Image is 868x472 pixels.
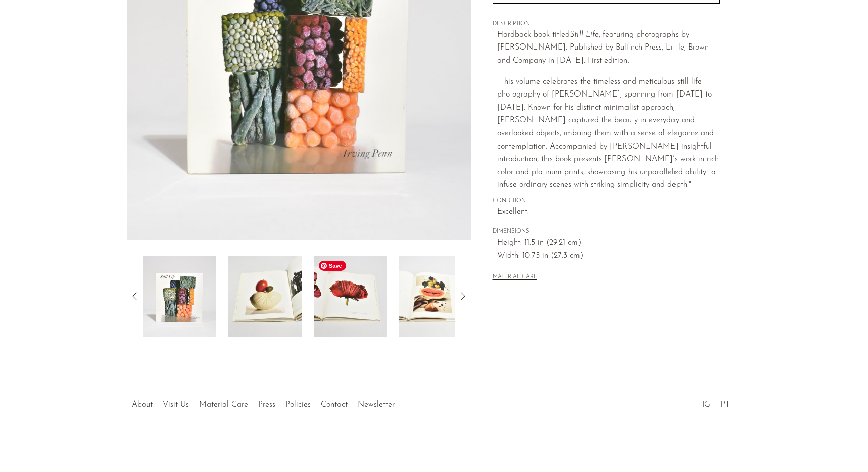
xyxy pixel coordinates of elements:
[321,401,348,409] a: Contact
[720,401,730,409] a: PT
[493,274,537,281] button: MATERIAL CARE
[163,401,189,409] a: Visit Us
[702,401,710,409] a: IG
[228,256,302,337] img: Still Life
[697,393,735,412] ul: Social Medias
[319,261,346,271] span: Save
[493,20,720,29] span: DESCRIPTION
[132,401,153,409] a: About
[493,197,720,206] span: CONDITION
[399,256,472,337] img: Still Life
[497,29,720,68] p: Hardback book titled , featuring photographs by [PERSON_NAME]. Published by Bulfinch Press, Littl...
[497,206,720,219] span: Excellent.
[497,237,720,250] span: Height: 11.5 in (29.21 cm)
[493,227,720,237] span: DIMENSIONS
[199,401,248,409] a: Material Care
[258,401,275,409] a: Press
[497,250,720,263] span: Width: 10.75 in (27.3 cm)
[314,256,387,337] img: Still Life
[570,31,599,39] em: Still Life
[285,401,311,409] a: Policies
[143,256,216,337] img: Still Life
[127,393,400,412] ul: Quick links
[497,76,720,192] p: "This volume celebrates the timeless and meticulous still life photography of [PERSON_NAME], span...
